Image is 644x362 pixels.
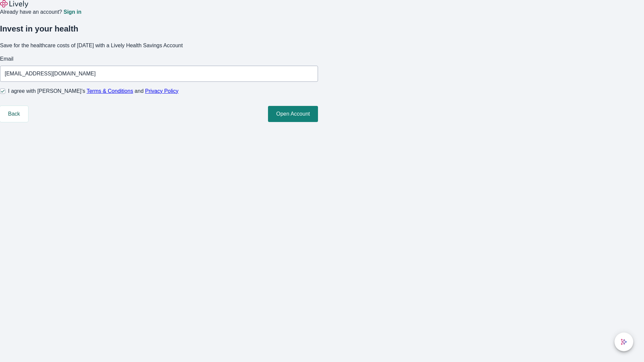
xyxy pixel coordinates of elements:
span: I agree with [PERSON_NAME]’s and [8,87,178,95]
svg: Lively AI Assistant [621,339,627,345]
a: Sign in [63,9,81,15]
a: Terms & Conditions [87,88,133,94]
button: chat [614,333,633,351]
a: Privacy Policy [145,88,179,94]
button: Open Account [268,106,318,122]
